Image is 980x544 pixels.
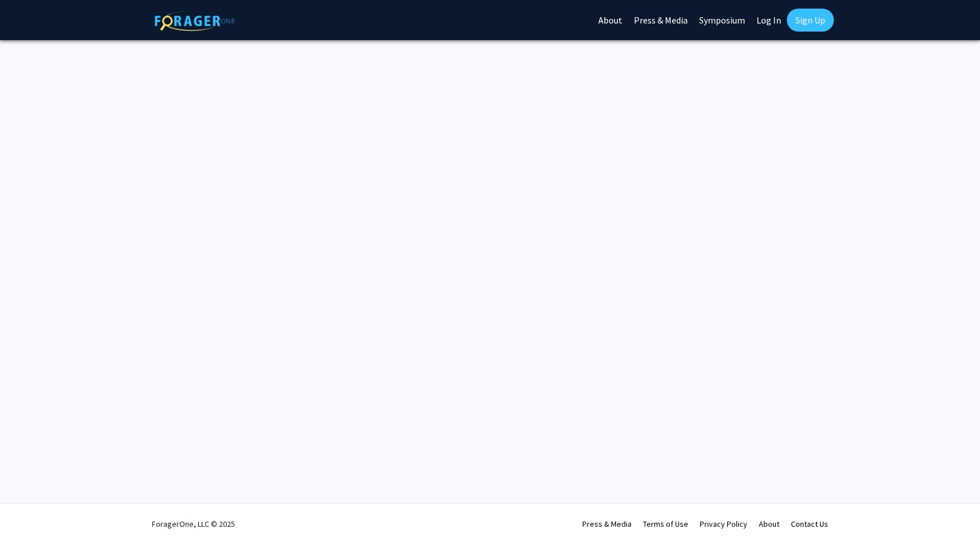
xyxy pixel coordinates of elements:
a: Contact Us [791,519,828,529]
a: Terms of Use [643,519,688,529]
div: ForagerOne, LLC © 2025 [152,504,235,544]
a: Press & Media [582,519,632,529]
a: About [759,519,779,529]
a: Sign Up [787,9,834,32]
img: ForagerOne Logo [155,11,235,31]
a: Privacy Policy [700,519,747,529]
